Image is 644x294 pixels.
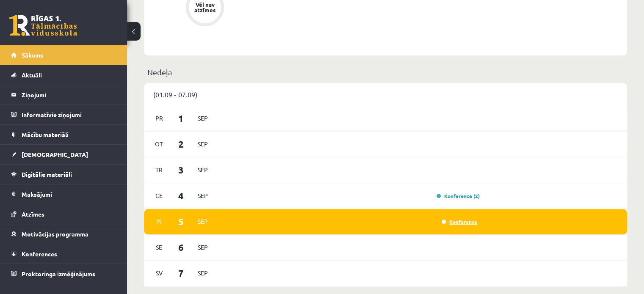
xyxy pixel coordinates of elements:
[22,131,69,138] span: Mācību materiāli
[150,137,168,151] span: Ot
[11,264,116,283] a: Proktoringa izmēģinājums
[437,192,480,199] a: Konference (2)
[22,210,44,218] span: Atzīmes
[150,163,168,176] span: Tr
[150,112,168,125] span: Pr
[22,151,88,158] span: [DEMOGRAPHIC_DATA]
[150,189,168,202] span: Ce
[22,250,57,258] span: Konferences
[22,51,43,59] span: Sākums
[11,244,116,264] a: Konferences
[168,214,194,228] span: 5
[150,241,168,254] span: Se
[168,266,194,280] span: 7
[194,189,212,202] span: Sep
[11,125,116,144] a: Mācību materiāli
[168,137,194,151] span: 2
[22,105,116,124] legend: Informatīvie ziņojumi
[147,66,624,78] p: Nedēļa
[11,45,116,65] a: Sākums
[144,83,627,106] div: (01.09 - 07.09)
[168,189,194,203] span: 4
[22,270,95,278] span: Proktoringa izmēģinājums
[11,224,116,244] a: Motivācijas programma
[11,165,116,184] a: Digitālie materiāli
[193,2,217,13] div: Vēl nav atzīmes
[194,163,212,176] span: Sep
[194,267,212,280] span: Sep
[194,215,212,228] span: Sep
[9,15,77,36] a: Rīgas 1. Tālmācības vidusskola
[11,145,116,164] a: [DEMOGRAPHIC_DATA]
[22,184,116,204] legend: Maksājumi
[168,163,194,177] span: 3
[194,241,212,254] span: Sep
[150,267,168,280] span: Sv
[22,170,72,178] span: Digitālie materiāli
[11,85,116,104] a: Ziņojumi
[22,85,116,104] legend: Ziņojumi
[11,65,116,85] a: Aktuāli
[22,230,88,238] span: Motivācijas programma
[11,184,116,204] a: Maksājumi
[22,71,42,79] span: Aktuāli
[168,111,194,125] span: 1
[11,204,116,224] a: Atzīmes
[168,240,194,254] span: 6
[194,137,212,151] span: Sep
[11,105,116,124] a: Informatīvie ziņojumi
[442,218,477,225] a: Konference
[150,215,168,228] span: Pi
[194,112,212,125] span: Sep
